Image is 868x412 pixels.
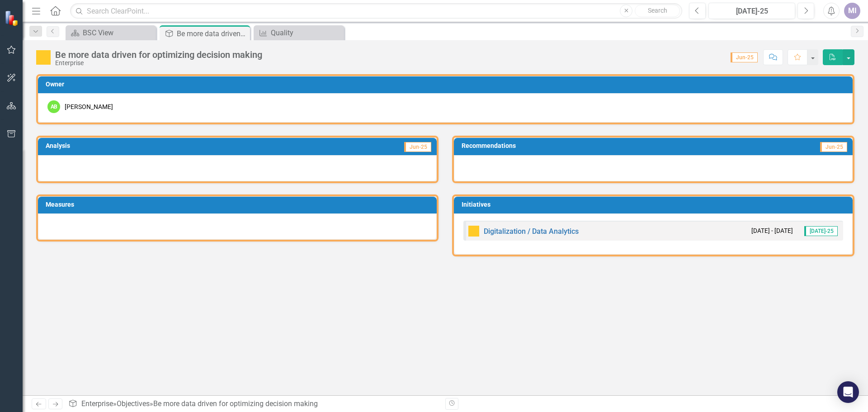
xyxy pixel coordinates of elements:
span: Jun-25 [731,52,758,62]
div: Be more data driven for optimizing decision making [153,399,318,408]
span: Jun-25 [820,142,847,152]
button: Search [635,5,680,17]
div: Be more data driven for optimizing decision making [55,50,262,60]
a: Enterprise [81,399,113,408]
div: [DATE]-25 [712,6,792,17]
h3: Recommendations [462,142,717,149]
a: Digitalization / Data Analytics [484,227,579,236]
span: Jun-25 [404,142,431,152]
div: » » [68,399,439,409]
div: Be more data driven for optimizing decision making [177,28,248,39]
small: [DATE] - [DATE] [751,227,793,235]
button: MI [844,3,860,19]
button: [DATE]-25 [708,3,795,19]
div: [PERSON_NAME] [65,102,113,111]
div: AB [47,100,60,113]
img: Caution [468,226,479,237]
img: ClearPoint Strategy [5,10,20,26]
h3: Initiatives [462,201,848,208]
div: BSC View [83,27,154,38]
div: Open Intercom Messenger [837,381,859,403]
div: Quality [271,27,342,38]
h3: Owner [46,81,848,88]
a: Objectives [117,399,150,408]
h3: Measures [46,201,432,208]
h3: Analysis [46,142,226,149]
img: Caution [36,50,51,65]
span: [DATE]-25 [804,226,838,236]
input: Search ClearPoint... [70,3,682,19]
div: Enterprise [55,60,262,66]
a: Quality [256,27,342,38]
a: BSC View [68,27,154,38]
span: Search [648,7,667,14]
